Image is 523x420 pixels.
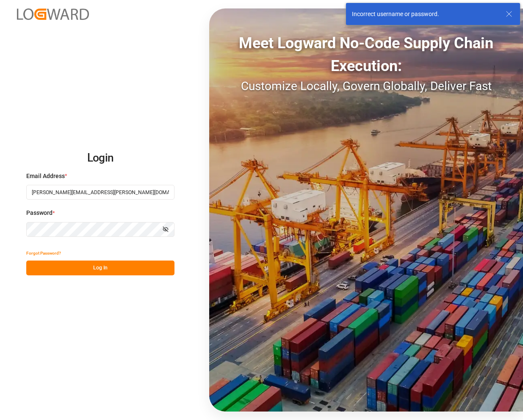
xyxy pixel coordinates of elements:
div: Customize Locally, Govern Globally, Deliver Fast [209,77,523,95]
span: Email Address [26,172,65,181]
img: Logward_new_orange.png [17,8,89,20]
div: Incorrect username or password. [352,10,498,19]
h2: Login [26,145,174,172]
input: Enter your email [26,185,174,200]
span: Password [26,209,53,217]
button: Forgot Password? [26,246,61,261]
div: Meet Logward No-Code Supply Chain Execution: [209,32,523,77]
button: Log In [26,261,174,275]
